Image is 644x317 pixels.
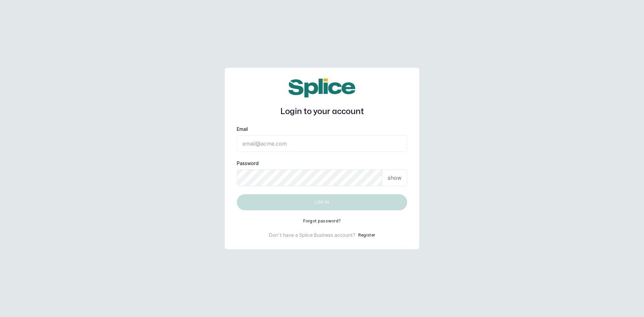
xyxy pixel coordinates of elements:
p: show [388,174,401,182]
label: Password [237,160,259,167]
button: Log in [237,194,407,210]
button: Forgot password? [303,218,341,224]
button: Register [358,232,375,239]
input: email@acme.com [237,135,407,152]
p: Don't have a Splice Business account? [269,232,356,239]
h1: Login to your account [237,106,407,118]
label: Email [237,126,248,133]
